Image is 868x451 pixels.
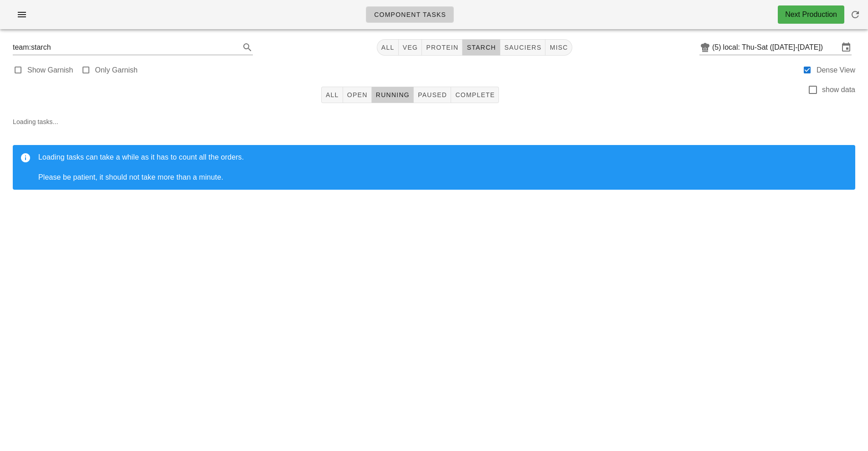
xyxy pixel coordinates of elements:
[399,39,422,56] button: veg
[426,44,458,51] span: protein
[500,39,546,56] button: sauciers
[381,44,395,51] span: All
[372,87,414,103] button: Running
[504,44,542,51] span: sauciers
[455,91,495,98] span: Complete
[347,91,368,98] span: Open
[712,43,723,52] div: (5)
[545,39,572,56] button: misc
[325,91,339,98] span: All
[417,91,447,98] span: Paused
[366,6,454,23] a: Component Tasks
[321,87,343,103] button: All
[451,87,499,103] button: Complete
[549,44,568,51] span: misc
[402,44,418,51] span: veg
[462,39,500,56] button: starch
[38,152,848,182] div: Loading tasks can take a while as it has to count all the orders. Please be patient, it should no...
[422,39,462,56] button: protein
[375,91,410,98] span: Running
[785,9,837,20] div: Next Production
[374,11,446,18] span: Component Tasks
[817,66,855,75] label: Dense View
[414,87,451,103] button: Paused
[5,109,863,204] div: Loading tasks...
[466,44,496,51] span: starch
[822,85,855,94] label: show data
[27,66,73,75] label: Show Garnish
[343,87,372,103] button: Open
[95,66,138,75] label: Only Garnish
[377,39,399,56] button: All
